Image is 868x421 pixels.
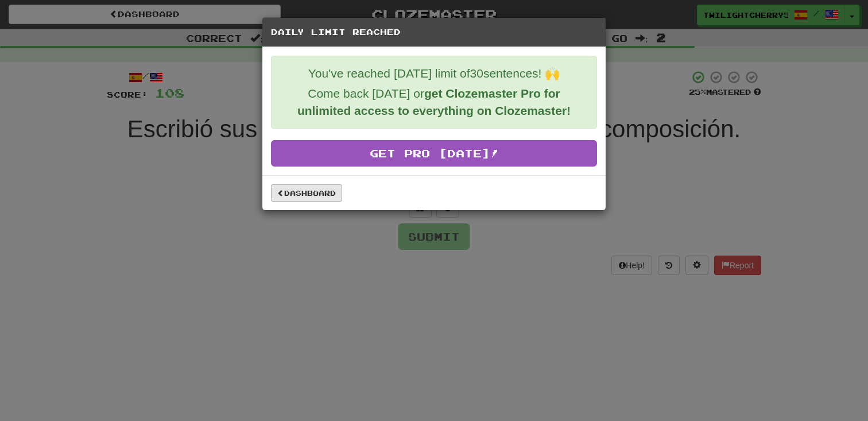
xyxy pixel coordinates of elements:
[280,65,588,82] p: You've reached [DATE] limit of 30 sentences! 🙌
[297,87,571,117] strong: get Clozemaster Pro for unlimited access to everything on Clozemaster!
[271,184,342,202] a: Dashboard
[271,26,597,38] h5: Daily Limit Reached
[280,85,588,119] p: Come back [DATE] or
[271,140,597,167] a: Get Pro [DATE]!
